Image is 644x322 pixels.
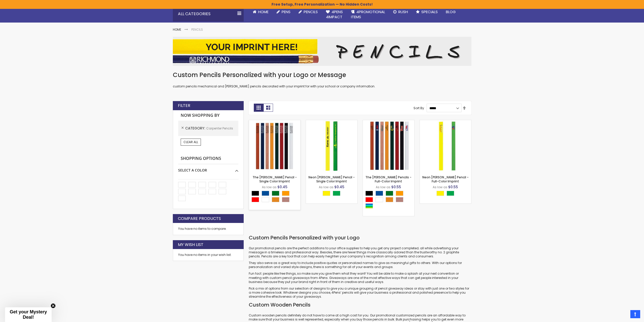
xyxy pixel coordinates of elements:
a: Blog [442,6,460,17]
span: Home [258,9,268,14]
div: Assorted [365,203,373,209]
div: Neon Yellow [323,191,330,196]
div: White [262,197,269,202]
span: Get your Mystery Deal! [10,309,47,320]
a: Clear All [181,139,201,146]
span: As low as [319,185,334,189]
div: Red [365,197,373,202]
div: You have no items in your wish list. [178,253,238,257]
div: Orange [396,191,403,196]
p: They also serve as a great way to include positive quotes or personalized names to give as meanin... [249,261,471,269]
div: Select A Color [437,191,457,197]
a: 4Pens4impact [322,6,347,23]
a: Specials [412,6,442,17]
h2: Custom Wooden Pencils [249,301,471,308]
span: Specials [421,9,438,14]
div: Select A Color [323,191,343,197]
span: Clear All [183,140,198,144]
div: Natural [396,197,403,202]
span: Blog [446,9,456,14]
span: As low as [376,185,390,189]
a: Pencils [295,6,322,17]
img: The Carpenter Pencil - Single Color Imprint [249,120,300,172]
span: $0.55 [391,184,401,190]
a: Neon Carpenter Pencil - Single Color Imprint [306,120,357,124]
span: 4PROMOTIONAL ITEMS [351,9,385,20]
strong: Filter [178,103,190,108]
div: Dark Blue [376,191,383,196]
div: Red [252,197,259,202]
h1: Custom Pencils Personalized with your Logo or Message [173,71,471,79]
button: Close teaser [51,303,56,308]
div: Select A Color [252,191,300,203]
h2: Custom Pencils Personalized with your Logo [249,234,471,241]
img: Neon Carpenter Pencil - Full-Color Imprint [420,120,471,172]
span: 4Pens 4impact [326,9,343,20]
span: Pens [282,9,290,14]
span: Pencils [304,9,318,14]
strong: Grid [254,104,263,112]
span: $0.55 [448,184,458,190]
span: As low as [433,185,447,189]
div: Neon Yellow [437,191,444,196]
a: Neon [PERSON_NAME] Pencil - Full-Color Imprint [422,175,469,183]
strong: Compare Products [178,216,221,221]
a: Home [249,6,273,17]
div: Green [272,191,279,196]
span: Carpenter Pencils [206,126,233,130]
a: Home [173,27,181,32]
div: Green [386,191,393,196]
p: Our promotional pencils are the perfect additions to your office supplies to help you get any pro... [249,246,471,259]
img: Pencils [173,37,471,66]
a: Rush [389,6,412,17]
div: Get your Mystery Deal!Close teaser [5,307,52,322]
strong: My Wish List [178,242,203,248]
img: The Carpenter Pencils - Full-Color Imprint [363,120,414,172]
a: The Carpenter Pencil - Single Color Imprint [249,120,300,124]
div: Black [365,191,373,196]
span: As low as [262,185,277,189]
div: You have no items to compare. [173,223,244,235]
span: Rush [398,9,408,14]
p: Pick a mix of options from our selection of designs to give you a unique grouping of pencil givea... [249,287,471,299]
span: $0.45 [277,184,287,190]
div: All Categories [173,6,244,22]
a: The Carpenter Pencils - Full-Color Imprint [363,120,414,124]
span: Category [185,126,206,131]
div: Orange [282,191,289,196]
div: Natural [282,197,289,202]
div: Neon Green [333,191,340,196]
a: The [PERSON_NAME] Pencil - Single Color Imprint [253,175,297,183]
strong: Now Shopping by [178,110,238,121]
div: Select A Color [365,191,414,210]
div: custom pencils mechanical and [PERSON_NAME] pencils decorated with your imprint for with your sch... [173,71,471,88]
a: Neon [PERSON_NAME] Pencil - Single Color Imprint [308,175,355,183]
img: Neon Carpenter Pencil - Single Color Imprint [306,120,357,172]
div: Black [252,191,259,196]
strong: Pencils [191,27,203,32]
div: School Bus Yellow [386,197,393,202]
span: $0.45 [334,184,344,190]
div: Neon Green [447,191,454,196]
p: Fun fact: people like free things, so make sure you give them what they want! You will be able to... [249,272,471,284]
div: White [376,197,383,202]
a: 4PROMOTIONALITEMS [347,6,389,23]
a: The [PERSON_NAME] Pencils - Full-Color Imprint [365,175,411,183]
strong: Shopping Options [178,153,238,164]
div: School Bus Yellow [272,197,279,202]
div: Dark Blue [262,191,269,196]
a: Neon Carpenter Pencil - Full-Color Imprint [420,120,471,124]
label: Sort By [413,106,424,110]
a: Pens [273,6,295,17]
div: Select A Color [178,164,238,173]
